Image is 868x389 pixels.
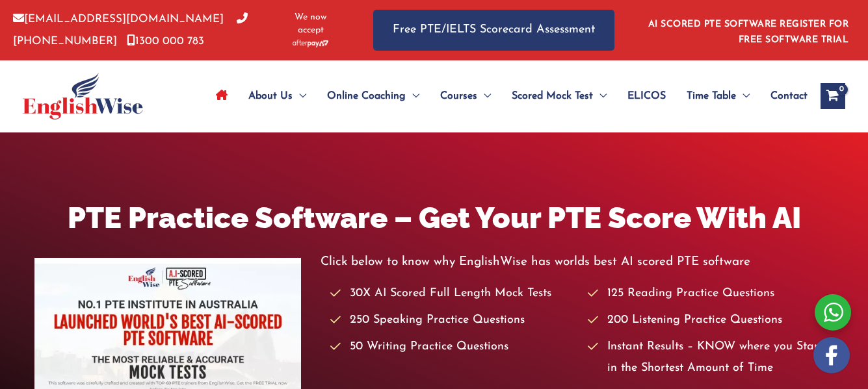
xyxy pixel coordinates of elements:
[330,310,575,331] li: 250 Speaking Practice Questions
[640,9,855,51] aside: Header Widget 1
[205,73,808,119] nav: Site Navigation: Main Menu
[330,283,575,305] li: 30X AI Scored Full Length Mock Tests
[627,73,666,119] span: ELICOS
[617,73,676,119] a: ELICOS
[34,197,833,238] h1: PTE Practice Software – Get Your PTE Score With AI
[293,73,306,119] span: Menu Toggle
[736,73,750,119] span: Menu Toggle
[127,36,204,47] a: 1300 000 783
[821,83,845,109] a: View Shopping Cart, empty
[317,73,430,119] a: Online CoachingMenu Toggle
[588,336,833,380] li: Instant Results – KNOW where you Stand in the Shortest Amount of Time
[676,73,760,119] a: Time TableMenu Toggle
[648,19,849,45] a: AI SCORED PTE SOFTWARE REGISTER FOR FREE SOFTWARE TRIAL
[477,73,491,119] span: Menu Toggle
[512,73,593,119] span: Scored Mock Test
[13,14,248,46] a: [PHONE_NUMBER]
[687,73,736,119] span: Time Table
[406,73,419,119] span: Menu Toggle
[248,73,293,119] span: About Us
[330,336,575,358] li: 50 Writing Practice Questions
[293,40,328,47] img: Afterpay-Logo
[281,11,341,37] span: We now accept
[588,310,833,331] li: 200 Listening Practice Questions
[593,73,607,119] span: Menu Toggle
[373,10,614,51] a: Free PTE/IELTS Scorecard Assessment
[760,73,808,119] a: Contact
[430,73,501,119] a: CoursesMenu Toggle
[238,73,317,119] a: About UsMenu Toggle
[588,283,833,305] li: 125 Reading Practice Questions
[440,73,477,119] span: Courses
[501,73,617,119] a: Scored Mock TestMenu Toggle
[770,73,808,119] span: Contact
[13,14,224,25] a: [EMAIL_ADDRESS][DOMAIN_NAME]
[321,251,834,273] p: Click below to know why EnglishWise has worlds best AI scored PTE software
[813,337,850,373] img: white-facebook.png
[23,73,143,119] img: cropped-ew-logo
[327,73,406,119] span: Online Coaching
